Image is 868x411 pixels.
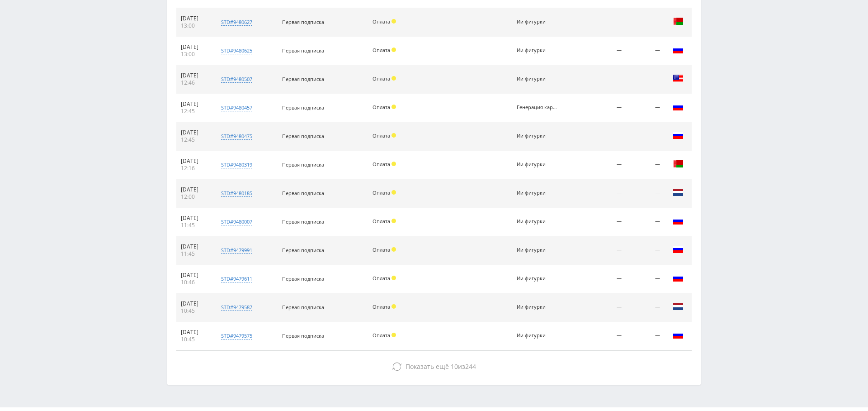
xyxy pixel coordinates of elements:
[373,18,390,25] span: Оплата
[181,100,208,108] div: [DATE]
[181,108,208,115] div: 12:45
[673,130,684,141] img: rus.png
[579,322,626,350] td: —
[392,76,396,81] span: Холд
[673,244,684,255] img: rus.png
[673,215,684,226] img: rus.png
[626,208,665,236] td: —
[181,158,208,165] div: [DATE]
[392,304,396,309] span: Холд
[579,151,626,179] td: —
[579,37,626,65] td: —
[181,129,208,136] div: [DATE]
[221,19,252,26] div: std#9480627
[221,133,252,140] div: std#9480475
[181,243,208,250] div: [DATE]
[673,73,684,84] img: usa.png
[221,47,252,54] div: std#9480625
[221,76,252,83] div: std#9480507
[579,236,626,265] td: —
[181,51,208,58] div: 13:00
[181,222,208,229] div: 11:45
[181,250,208,258] div: 11:45
[673,44,684,55] img: rus.png
[282,332,324,339] span: Первая подписка
[181,43,208,51] div: [DATE]
[626,236,665,265] td: —
[282,275,324,282] span: Первая подписка
[579,65,626,94] td: —
[282,304,324,311] span: Первая подписка
[626,293,665,322] td: —
[517,190,557,196] div: Ии фигурки
[373,132,390,139] span: Оплата
[465,362,476,371] span: 244
[626,94,665,122] td: —
[673,187,684,198] img: nld.png
[517,276,557,282] div: Ии фигурки
[517,48,557,53] div: Ии фигурки
[373,189,390,196] span: Оплата
[392,219,396,223] span: Холд
[282,190,324,196] span: Первая подписка
[392,247,396,252] span: Холд
[517,333,557,339] div: Ии фигурки
[373,246,390,253] span: Оплата
[373,303,390,310] span: Оплата
[282,104,324,111] span: Первая подписка
[181,165,208,172] div: 12:16
[392,190,396,195] span: Холд
[451,362,458,371] span: 10
[626,151,665,179] td: —
[673,301,684,312] img: nld.png
[392,333,396,337] span: Холд
[282,161,324,168] span: Первая подписка
[626,37,665,65] td: —
[626,265,665,293] td: —
[579,94,626,122] td: —
[626,65,665,94] td: —
[373,275,390,282] span: Оплата
[517,247,557,253] div: Ии фигурки
[579,179,626,208] td: —
[626,122,665,151] td: —
[181,193,208,201] div: 12:00
[373,332,390,339] span: Оплата
[392,19,396,24] span: Холд
[626,8,665,37] td: —
[517,162,557,167] div: Ии фигурки
[517,76,557,82] div: Ии фигурки
[517,219,557,225] div: Ии фигурки
[373,104,390,110] span: Оплата
[181,186,208,193] div: [DATE]
[392,105,396,109] span: Холд
[392,48,396,52] span: Холд
[373,161,390,167] span: Оплата
[221,275,252,282] div: std#9479611
[517,304,557,310] div: Ии фигурки
[673,16,684,27] img: blr.png
[181,72,208,79] div: [DATE]
[517,105,557,110] div: Генерация картинок
[579,293,626,322] td: —
[673,158,684,169] img: blr.png
[181,215,208,222] div: [DATE]
[221,190,252,197] div: std#9480185
[406,362,449,371] span: Показать ещё
[282,218,324,225] span: Первая подписка
[392,276,396,280] span: Холд
[282,133,324,139] span: Первая подписка
[282,19,324,25] span: Первая подписка
[626,322,665,350] td: —
[282,76,324,82] span: Первая подписка
[517,19,557,25] div: Ии фигурки
[181,79,208,86] div: 12:46
[406,362,476,371] span: из
[181,307,208,315] div: 10:45
[181,272,208,279] div: [DATE]
[673,101,684,112] img: rus.png
[181,300,208,307] div: [DATE]
[517,133,557,139] div: Ии фигурки
[221,104,252,111] div: std#9480457
[181,22,208,29] div: 13:00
